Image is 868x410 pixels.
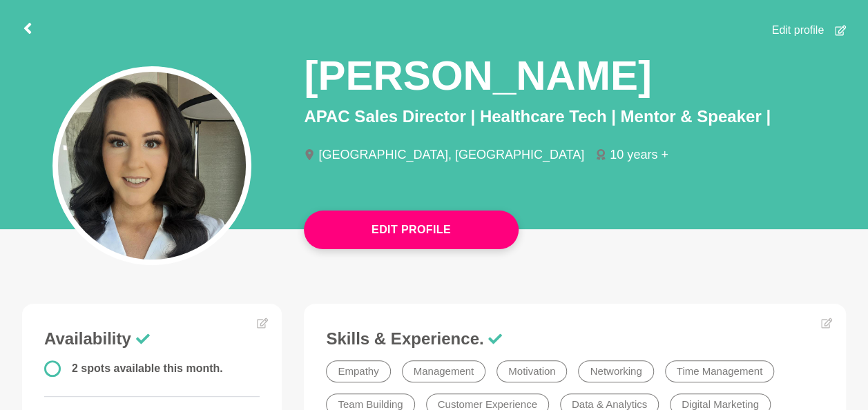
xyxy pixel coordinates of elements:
span: Edit profile [771,22,824,39]
h1: [PERSON_NAME] [304,50,651,101]
h3: Availability [44,329,260,349]
h3: Skills & Experience. [326,329,824,349]
li: [GEOGRAPHIC_DATA], [GEOGRAPHIC_DATA] [304,148,595,161]
button: Edit Profile [304,211,519,249]
span: 2 spots available this month. [72,362,223,374]
p: APAC Sales Director | Healthcare Tech | Mentor & Speaker | [304,104,846,129]
li: 10 years + [595,148,679,161]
